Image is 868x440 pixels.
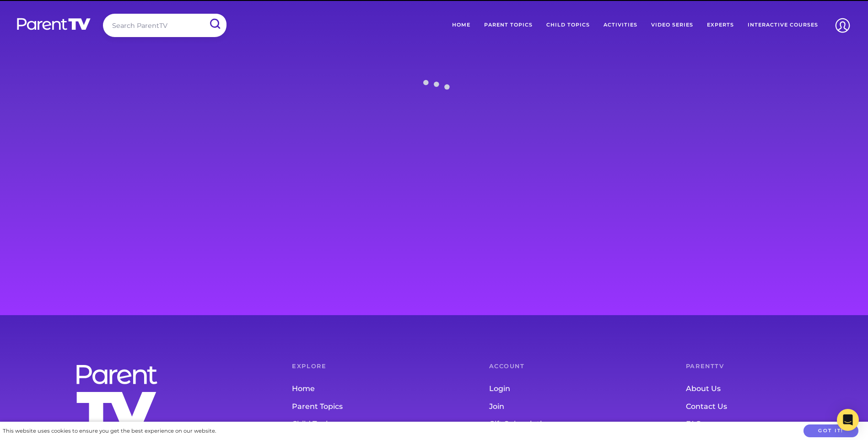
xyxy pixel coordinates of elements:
[837,409,859,431] div: Open Intercom Messenger
[477,14,539,37] a: Parent Topics
[741,14,825,37] a: Interactive Courses
[644,14,700,37] a: Video Series
[445,14,477,37] a: Home
[489,364,649,370] h6: Account
[686,364,846,370] h6: ParentTV
[3,426,216,436] div: This website uses cookies to ensure you get the best experience on our website.
[103,14,226,37] input: Search ParentTV
[489,398,649,415] a: Join
[686,398,846,415] a: Contact Us
[597,14,644,37] a: Activities
[539,14,597,37] a: Child Topics
[489,415,649,433] a: Gift Subscription
[686,381,846,398] a: About Us
[16,17,92,31] img: parenttv-logo-white.4c85aaf.svg
[831,14,854,37] img: Account
[292,415,452,433] a: Child Topics
[700,14,741,37] a: Experts
[292,381,452,398] a: Home
[686,415,846,433] a: FAQs
[73,363,160,437] img: parenttv-logo-stacked-white.f9d0032.svg
[292,364,452,370] h6: Explore
[803,424,858,438] button: Got it!
[489,381,649,398] a: Login
[203,14,226,34] input: Submit
[292,398,452,415] a: Parent Topics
